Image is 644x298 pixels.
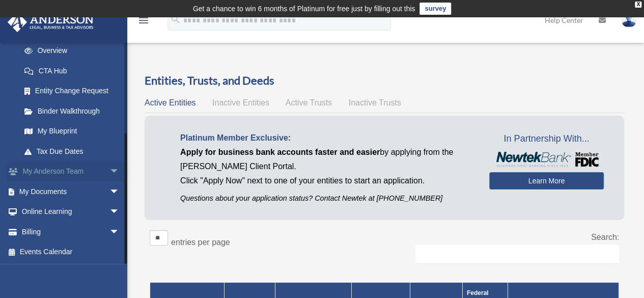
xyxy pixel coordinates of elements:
p: by applying from the [PERSON_NAME] Client Portal. [180,145,474,174]
a: Entity Change Request [14,81,130,101]
img: Anderson Advisors Platinum Portal [5,12,97,32]
a: CTA Hub [14,61,130,81]
a: Events Calendar [7,242,135,262]
img: NewtekBankLogoSM.png [494,152,599,167]
a: Learn More [489,172,604,189]
span: arrow_drop_down [109,222,130,242]
label: Search: [591,233,619,241]
span: In Partnership With... [489,131,604,147]
span: Active Entities [145,98,195,107]
label: entries per page [171,238,230,247]
a: Online Learningarrow_drop_down [7,202,135,222]
span: Active Trusts [286,98,332,107]
p: Platinum Member Exclusive: [180,131,474,145]
a: Billingarrow_drop_down [7,222,135,242]
div: Get a chance to win 6 months of Platinum for free just by filling out this [193,3,415,15]
a: menu [137,18,150,26]
p: Click "Apply Now" next to one of your entities to start an application. [180,174,474,188]
a: My Anderson Teamarrow_drop_down [7,161,135,182]
span: arrow_drop_down [109,202,130,223]
span: arrow_drop_down [109,181,130,202]
i: search [170,14,181,25]
a: survey [419,3,451,15]
a: Binder Walkthrough [14,101,130,121]
div: close [635,2,641,8]
span: Inactive Entities [212,98,269,107]
img: User Pic [621,13,636,28]
a: Overview [14,41,125,61]
a: Tax Due Dates [14,141,130,161]
i: menu [137,14,150,26]
a: My Blueprint [14,121,130,142]
span: Apply for business bank accounts faster and easier [180,148,380,156]
span: Inactive Trusts [349,98,401,107]
p: Questions about your application status? Contact Newtek at [PHONE_NUMBER] [180,192,474,205]
span: arrow_drop_down [109,161,130,182]
h3: Entities, Trusts, and Deeds [145,73,624,89]
a: My Documentsarrow_drop_down [7,181,135,202]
